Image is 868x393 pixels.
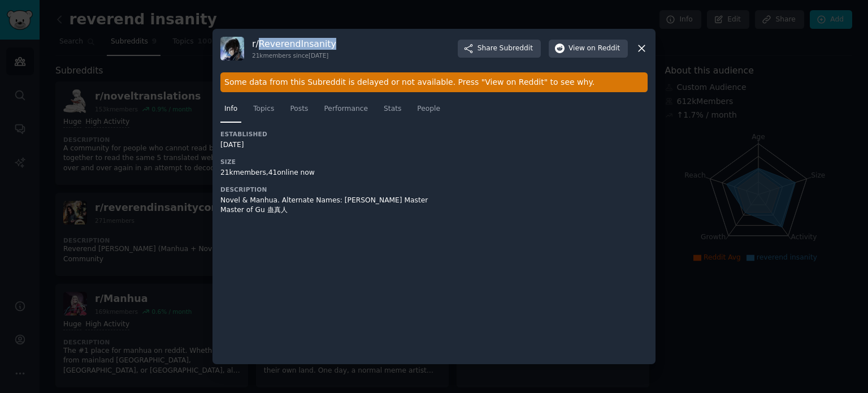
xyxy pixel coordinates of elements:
div: [DATE] [220,140,434,150]
a: Performance [320,100,372,123]
a: Info [220,100,241,123]
span: Posts [290,104,308,114]
button: ShareSubreddit [458,40,541,58]
h3: Size [220,158,434,166]
span: on Reddit [587,44,620,54]
div: 21k members, 41 online now [220,168,434,178]
img: ReverendInsanity [220,37,244,61]
span: Stats [384,104,401,114]
span: Info [224,104,237,114]
h3: Established [220,130,434,138]
button: Viewon Reddit [549,40,628,58]
a: People [413,100,444,123]
div: Some data from this Subreddit is delayed or not available. Press "View on Reddit" to see why. [220,72,648,92]
span: Share [478,44,533,54]
a: Posts [286,100,312,123]
div: 21k members since [DATE] [252,51,336,59]
span: Performance [324,104,368,114]
div: Novel & Manhua. Alternate Names: [PERSON_NAME] Master Master of Gu 蛊真人 [220,196,434,215]
h3: r/ ReverendInsanity [252,38,336,50]
span: People [417,104,440,114]
h3: Description [220,185,434,193]
a: Stats [380,100,405,123]
span: View [568,44,620,54]
span: Topics [253,104,274,114]
a: Topics [249,100,278,123]
span: Subreddit [500,44,533,54]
